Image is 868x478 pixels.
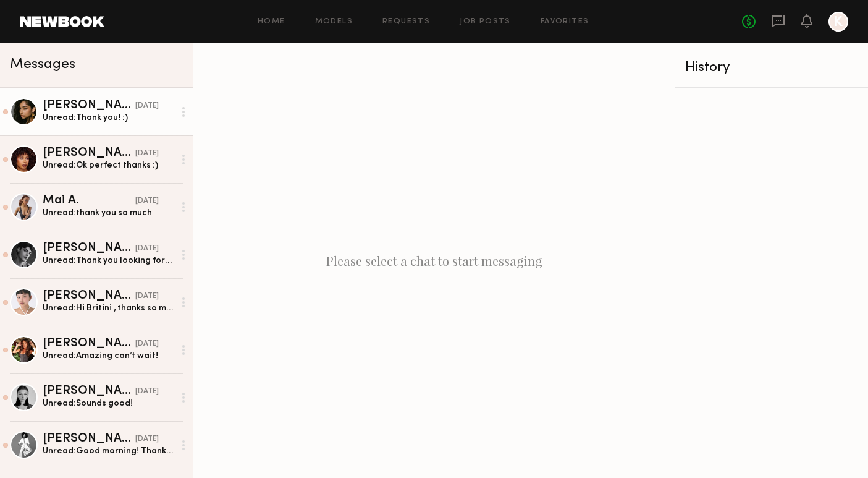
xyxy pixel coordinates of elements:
div: Unread: Ok perfect thanks :) [43,160,174,171]
div: [DATE] [135,148,159,160]
div: [PERSON_NAME] [43,290,135,302]
span: Messages [10,58,75,72]
div: Unread: Amazing can’t wait! [43,350,174,362]
div: [DATE] [135,291,159,302]
div: [DATE] [135,243,159,255]
div: [DATE] [135,195,159,207]
div: [DATE] [135,100,159,112]
div: Please select a chat to start messaging [193,43,675,478]
div: Mai A. [43,195,135,207]
div: [DATE] [135,338,159,350]
a: K [828,12,848,32]
div: Unread: Thank you looking forward to being there :) [43,255,174,267]
div: Unread: Good morning! Thank you for having me on for this project; I’m excited. Will we be requir... [43,445,174,457]
div: [DATE] [135,386,159,398]
a: Job Posts [460,18,511,26]
div: Unread: Sounds good! [43,398,174,409]
div: [DATE] [135,433,159,445]
a: Favorites [541,18,589,26]
div: [PERSON_NAME] [43,100,135,112]
a: Requests [382,18,430,26]
div: [PERSON_NAME] [43,242,135,255]
a: Home [258,18,285,26]
div: [PERSON_NAME] [43,385,135,398]
div: Unread: Hi Britini , thanks so much for sharing. Looking forward to working together! [43,302,174,314]
div: Unread: thank you so much [43,207,174,219]
a: Models [315,18,353,26]
div: History [685,61,858,75]
div: [PERSON_NAME] [43,433,135,445]
div: Unread: Thank you! :) [43,112,174,124]
div: [PERSON_NAME] [43,147,135,160]
div: [PERSON_NAME] [43,338,135,350]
